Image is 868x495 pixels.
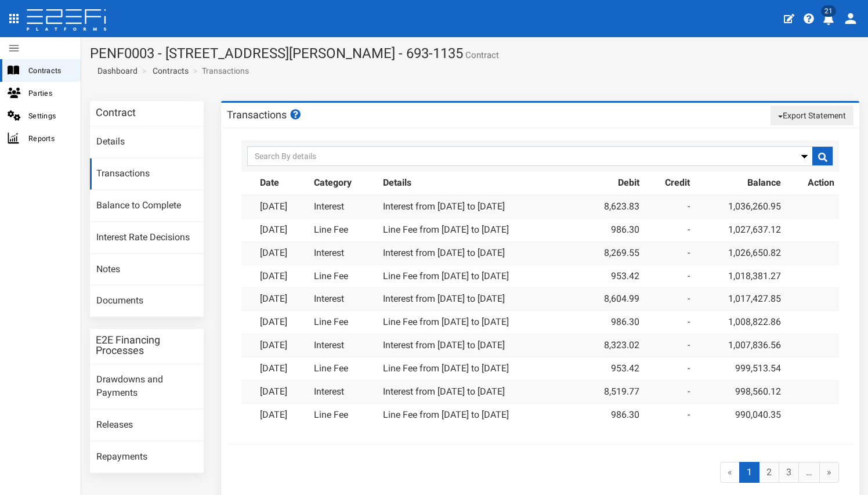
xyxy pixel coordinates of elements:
td: Line Fee [309,218,379,241]
a: Transactions [90,158,204,190]
a: Interest from [DATE] to [DATE] [383,201,505,212]
a: [DATE] [260,293,287,304]
a: Interest from [DATE] to [DATE] [383,339,505,351]
td: - [644,334,695,357]
a: [DATE] [260,409,287,420]
small: Contract [463,51,499,60]
a: 2 [759,462,779,483]
th: Date [255,172,309,195]
td: Line Fee [309,265,379,288]
td: Interest [309,380,379,403]
td: - [644,241,695,265]
td: 1,036,260.95 [695,195,786,218]
a: Documents [90,286,204,317]
a: Repayments [90,442,204,473]
a: [DATE] [260,247,287,258]
td: 986.30 [578,403,644,426]
td: 990,040.35 [695,403,786,426]
span: « [720,462,740,483]
td: 1,026,650.82 [695,241,786,265]
td: 1,008,822.86 [695,311,786,334]
span: 1 [739,462,759,483]
a: … [798,462,820,483]
a: Line Fee from [DATE] to [DATE] [383,409,509,420]
a: [DATE] [260,316,287,327]
h1: PENF0003 - [STREET_ADDRESS][PERSON_NAME] - 693-1135 [90,46,859,61]
a: Line Fee from [DATE] to [DATE] [383,363,509,374]
td: Interest [309,195,379,218]
td: - [644,265,695,288]
a: Notes [90,254,204,286]
li: Transactions [190,65,249,77]
th: Debit [578,172,644,195]
td: - [644,288,695,311]
td: - [644,403,695,426]
a: Interest from [DATE] to [DATE] [383,247,505,258]
a: Interest Rate Decisions [90,222,204,254]
td: Line Fee [309,357,379,380]
a: Dashboard [93,65,138,77]
a: [DATE] [260,386,287,397]
a: [DATE] [260,270,287,281]
input: Search By details [247,146,833,166]
a: [DATE] [260,224,287,235]
td: 8,323.02 [578,334,644,357]
span: Reports [28,132,71,145]
a: Interest from [DATE] to [DATE] [383,386,505,397]
th: Action [786,172,839,195]
td: 1,017,427.85 [695,288,786,311]
td: 986.30 [578,311,644,334]
td: 1,027,637.12 [695,218,786,241]
td: 998,560.12 [695,380,786,403]
td: 8,519.77 [578,380,644,403]
span: Parties [28,86,71,100]
a: 3 [779,462,799,483]
span: Contracts [28,64,71,77]
td: 986.30 [578,218,644,241]
td: 1,018,381.27 [695,265,786,288]
td: Line Fee [309,403,379,426]
a: Drawdowns and Payments [90,364,204,409]
td: 953.42 [578,357,644,380]
td: - [644,218,695,241]
span: Dashboard [93,66,138,75]
a: [DATE] [260,339,287,351]
a: [DATE] [260,201,287,212]
th: Credit [644,172,695,195]
td: 8,604.99 [578,288,644,311]
a: » [819,462,839,483]
a: Contracts [153,65,189,77]
td: Interest [309,288,379,311]
a: Line Fee from [DATE] to [DATE] [383,316,509,327]
td: - [644,380,695,403]
button: Export Statement [771,106,853,125]
td: Interest [309,334,379,357]
td: Interest [309,241,379,265]
th: Category [309,172,379,195]
span: Settings [28,109,71,122]
h3: E2E Financing Processes [96,335,198,356]
td: 999,513.54 [695,357,786,380]
a: Details [90,127,204,158]
a: Line Fee from [DATE] to [DATE] [383,270,509,281]
td: - [644,311,695,334]
a: [DATE] [260,363,287,374]
a: Interest from [DATE] to [DATE] [383,293,505,304]
h3: Contract [96,107,136,118]
a: Balance to Complete [90,190,204,222]
td: - [644,195,695,218]
td: 8,623.83 [578,195,644,218]
td: 8,269.55 [578,241,644,265]
th: Balance [695,172,786,195]
td: - [644,357,695,380]
a: Line Fee from [DATE] to [DATE] [383,224,509,235]
td: 953.42 [578,265,644,288]
td: Line Fee [309,311,379,334]
th: Details [378,172,578,195]
td: 1,007,836.56 [695,334,786,357]
a: Releases [90,410,204,441]
h3: Transactions [227,109,302,120]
